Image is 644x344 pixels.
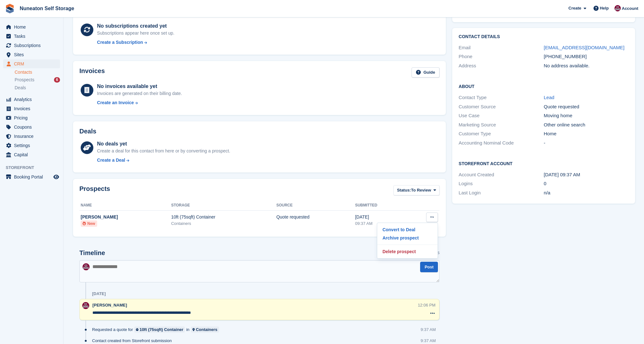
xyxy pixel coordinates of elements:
h2: About [459,83,629,89]
a: menu [3,23,60,31]
div: Create an Invoice [97,99,134,106]
th: Name [79,200,171,211]
div: n/a [544,189,629,197]
span: Home [14,23,52,31]
div: Last Login [459,189,544,197]
div: No address available. [544,62,629,70]
a: Deals [15,84,60,91]
span: Sites [14,50,52,59]
a: Guide [412,67,439,78]
span: [PERSON_NAME] [92,303,127,307]
div: Account Created [459,171,544,179]
div: [DATE] [355,214,408,220]
span: Help [600,5,609,11]
span: Tasks [14,32,52,41]
a: Prospects 6 [15,77,60,83]
div: Customer Source [459,103,544,111]
h2: Timeline [79,249,105,257]
div: Containers [196,327,218,333]
span: Coupons [14,123,52,132]
div: Invoices are generated on their billing date. [97,90,182,97]
span: Pricing [14,113,52,122]
a: menu [3,50,60,59]
div: 10ft (75sqft) Container [171,214,276,220]
div: 9:37 AM [421,338,436,344]
div: 10ft (75sqft) Container [139,327,183,333]
div: Subscriptions appear here once set up. [97,30,175,37]
a: menu [3,95,60,104]
p: Convert to Deal [380,226,435,234]
a: Containers [191,327,219,333]
a: Create a Subscription [97,39,175,46]
a: menu [3,132,60,141]
img: Chris Palmer [614,5,621,11]
div: Quote requested [544,103,629,111]
a: menu [3,59,60,68]
div: 0 [544,180,629,187]
div: No deals yet [97,140,230,148]
span: Booking Portal [14,172,52,181]
span: Insurance [14,132,52,141]
h2: Invoices [79,67,105,78]
div: Requested a quote for in [92,327,222,333]
div: Marketing Source [459,121,544,129]
div: No invoices available yet [97,83,182,90]
th: Submitted [355,200,408,211]
span: Create [568,5,581,11]
h2: Contact Details [459,34,629,39]
span: Account [622,5,638,12]
a: Preview store [52,173,60,181]
a: [EMAIL_ADDRESS][DOMAIN_NAME] [544,45,624,50]
h2: Deals [79,128,96,135]
div: 9:37 AM [421,327,436,333]
div: Home [544,130,629,138]
div: Contact Type [459,94,544,101]
a: menu [3,32,60,41]
div: [DATE] [92,291,106,296]
span: Status: [397,187,411,193]
th: Storage [171,200,276,211]
span: Capital [14,150,52,159]
a: Nuneaton Self Storage [17,3,77,14]
li: New [81,220,97,227]
img: Chris Palmer [82,302,89,309]
div: [PERSON_NAME] [81,214,171,220]
a: menu [3,123,60,132]
span: Invoices [14,104,52,113]
a: 10ft (75sqft) Container [134,327,185,333]
img: Chris Palmer [83,263,90,270]
div: Other online search [544,121,629,129]
div: Containers [171,220,276,227]
div: - [544,139,629,147]
div: No subscriptions created yet [97,22,175,30]
th: Source [276,200,355,211]
span: Subscriptions [14,41,52,50]
span: Storefront [6,165,63,171]
img: stora-icon-8386f47178a22dfd0bd8f6a31ec36ba5ce8667c1dd55bd0f319d3a0aa187defe.svg [5,4,15,13]
div: Create a Deal [97,157,125,164]
div: Accounting Nominal Code [459,139,544,147]
span: Prospects [15,77,34,83]
a: menu [3,150,60,159]
span: To Review [411,187,431,193]
div: Address [459,62,544,70]
span: Deals [15,85,26,91]
a: menu [3,141,60,150]
div: 12:06 PM [418,302,436,308]
a: Delete prospect [380,247,435,256]
div: Moving home [544,112,629,119]
div: [PHONE_NUMBER] [544,53,629,60]
h2: Prospects [79,185,110,197]
span: Settings [14,141,52,150]
a: Archive prospect [380,234,435,242]
a: Contacts [15,69,60,75]
a: menu [3,113,60,122]
span: CRM [14,59,52,68]
button: Status: To Review [393,185,439,196]
span: Analytics [14,95,52,104]
h2: Storefront Account [459,160,629,166]
div: Quote requested [276,214,355,220]
div: Email [459,44,544,51]
a: Create a Deal [97,157,230,164]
